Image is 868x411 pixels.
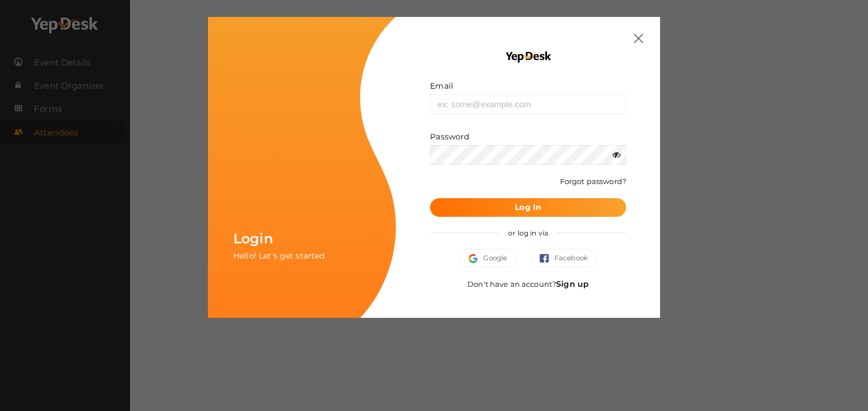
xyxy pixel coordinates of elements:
[467,279,589,288] span: Don't have an account?
[540,254,554,263] img: facebook.svg
[430,131,469,142] label: Password
[505,51,552,63] img: YEP_black_cropped.png
[468,254,483,263] img: google.svg
[530,249,597,267] button: Facebook
[515,202,541,212] b: Log In
[233,251,324,261] span: Hello! Let's get started
[560,177,626,186] a: Forgot password?
[430,198,626,217] button: Log In
[634,34,643,43] img: close.svg
[556,279,589,289] a: Sign up
[430,80,453,91] label: Email
[459,249,517,267] button: Google
[233,230,273,247] span: Login
[500,220,557,246] span: or log in via
[430,94,626,114] input: ex: some@example.com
